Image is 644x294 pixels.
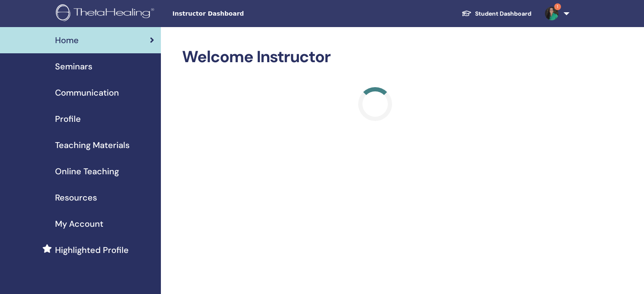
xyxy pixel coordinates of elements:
span: Resources [55,191,97,204]
span: My Account [55,217,103,230]
span: 1 [554,3,561,10]
span: Online Teaching [55,165,119,178]
span: Profile [55,113,81,125]
h2: Welcome Instructor [182,47,568,67]
span: Instructor Dashboard [172,9,299,18]
a: Student Dashboard [455,6,538,22]
span: Home [55,34,79,47]
span: Teaching Materials [55,139,130,151]
img: graduation-cap-white.svg [462,10,472,17]
span: Highlighted Profile [55,244,129,256]
span: Seminars [55,60,92,73]
img: logo.png [56,4,157,23]
span: Communication [55,86,119,99]
img: default.jpg [545,7,558,20]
